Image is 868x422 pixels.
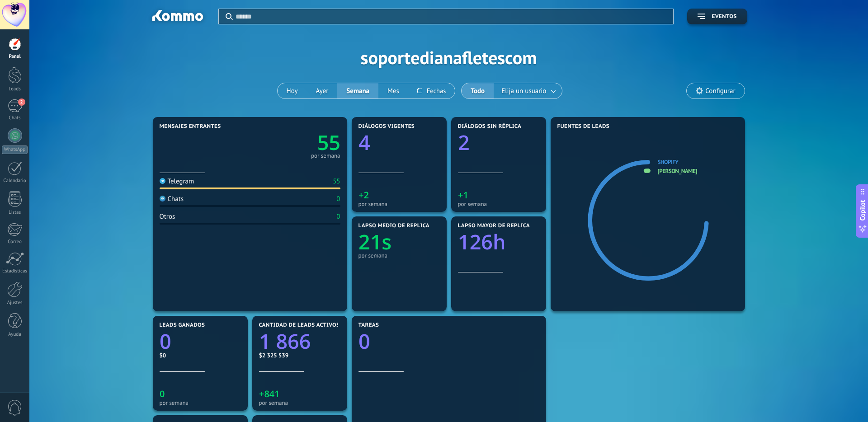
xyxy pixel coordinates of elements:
div: Calendario [2,178,28,184]
button: Mes [378,83,408,98]
text: +1 [458,189,468,201]
text: 0 [160,328,171,355]
div: por semana [311,154,340,158]
div: por semana [359,201,440,207]
text: 55 [317,129,340,156]
text: +2 [359,189,369,201]
div: por semana [359,252,440,259]
text: 4 [359,129,370,156]
button: Hoy [278,83,307,98]
div: Ajustes [2,300,28,306]
button: Todo [462,83,494,98]
div: Ayuda [2,332,28,338]
div: por semana [458,201,539,207]
div: Listas [2,210,28,216]
text: +841 [259,388,280,400]
div: por semana [259,399,340,406]
span: Tareas [359,322,379,328]
a: 126h [458,228,539,256]
a: 0 [160,328,241,355]
button: Fechas [408,83,455,98]
div: WhatsApp [2,145,28,154]
div: $0 [160,352,241,359]
div: $2 325 539 [259,352,340,359]
div: Leads [2,86,28,92]
span: Lapso mayor de réplica [458,223,530,229]
a: 0 [359,328,539,355]
button: Ayer [307,83,338,98]
img: Chats [160,196,165,202]
div: Chats [2,115,28,121]
text: 21s [359,228,392,256]
text: 1 866 [259,328,311,355]
span: Leads ganados [160,322,205,328]
div: Otros [160,212,175,221]
span: Eventos [712,14,736,20]
text: 0 [359,328,370,355]
span: Mensajes entrantes [160,123,221,130]
text: 2 [458,129,470,156]
div: 0 [336,195,340,203]
span: Fuentes de leads [557,123,610,130]
a: Shopify [658,158,679,166]
span: Diálogos vigentes [359,123,415,130]
text: 126h [458,228,506,256]
a: 1 866 [259,328,340,355]
span: Elija un usuario [500,85,548,97]
span: 2 [18,98,25,106]
span: Cantidad de leads activos [259,322,340,328]
div: Chats [160,195,184,203]
div: 55 [333,177,340,186]
img: Telegram [160,178,165,184]
span: Configurar [705,87,735,95]
div: 0 [336,212,340,221]
a: [PERSON_NAME] [658,167,697,175]
text: 0 [160,388,165,400]
button: Eventos [687,9,747,24]
a: 55 [250,129,340,156]
span: Copilot [858,200,867,221]
div: Panel [2,54,28,60]
div: Estadísticas [2,268,28,274]
button: Semana [337,83,378,98]
div: por semana [160,399,241,406]
div: Correo [2,239,28,245]
div: Telegram [160,177,194,186]
span: Diálogos sin réplica [458,123,522,130]
button: Elija un usuario [494,83,562,98]
span: Lapso medio de réplica [359,223,430,229]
